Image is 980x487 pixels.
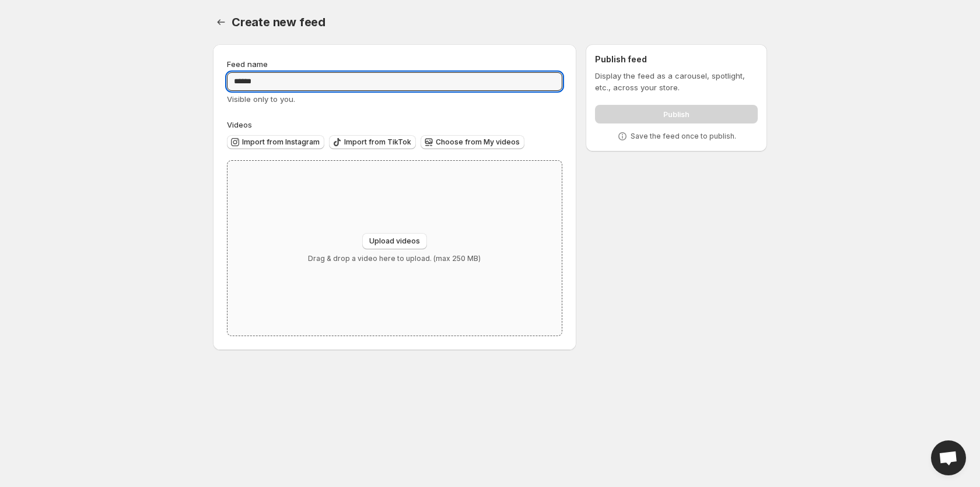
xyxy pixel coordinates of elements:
p: Drag & drop a video here to upload. (max 250 MB) [308,254,481,263]
span: Visible only to you. [227,94,295,104]
span: Videos [227,120,252,129]
h2: Publish feed [595,54,758,65]
button: Import from TikTok [329,135,416,149]
button: Settings [213,14,229,30]
span: Feed name [227,59,268,69]
p: Display the feed as a carousel, spotlight, etc., across your store. [595,70,758,93]
button: Import from Instagram [227,135,324,149]
span: Import from TikTok [344,137,411,147]
span: Create new feed [232,15,325,29]
a: Open chat [931,440,966,475]
p: Save the feed once to publish. [631,132,736,141]
span: Choose from My videos [436,137,520,147]
span: Upload videos [369,237,420,246]
button: Choose from My videos [421,135,524,149]
span: Import from Instagram [242,137,320,147]
button: Upload videos [362,233,427,249]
